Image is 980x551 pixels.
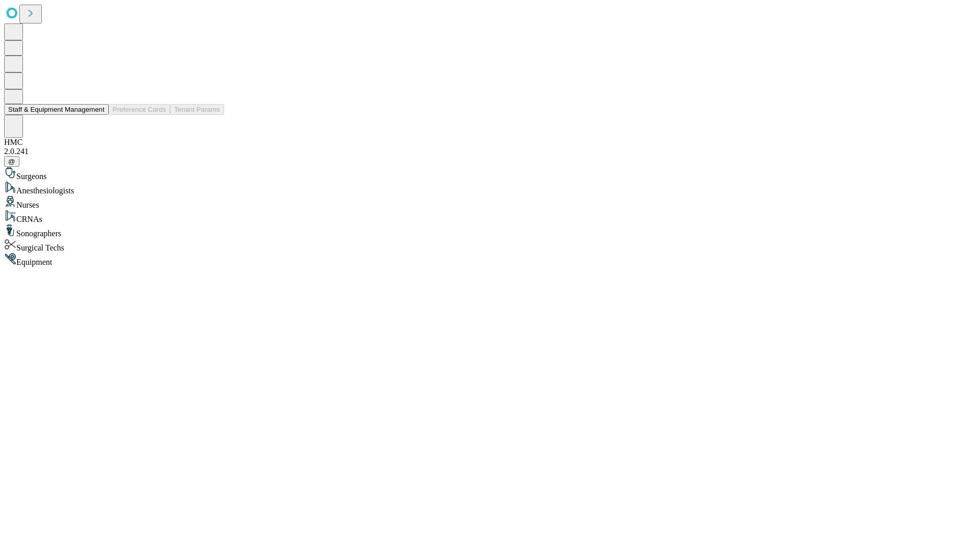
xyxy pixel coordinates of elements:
[4,167,976,181] div: Surgeons
[4,104,109,115] button: Staff & Equipment Management
[4,210,976,224] div: CRNAs
[109,104,170,115] button: Preference Cards
[4,147,976,156] div: 2.0.241
[4,238,976,253] div: Surgical Techs
[4,138,976,147] div: HMC
[4,224,976,238] div: Sonographers
[4,253,976,267] div: Equipment
[170,104,224,115] button: Tenant Params
[4,181,976,195] div: Anesthesiologists
[4,195,976,210] div: Nurses
[4,156,19,167] button: @
[8,158,15,165] span: @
